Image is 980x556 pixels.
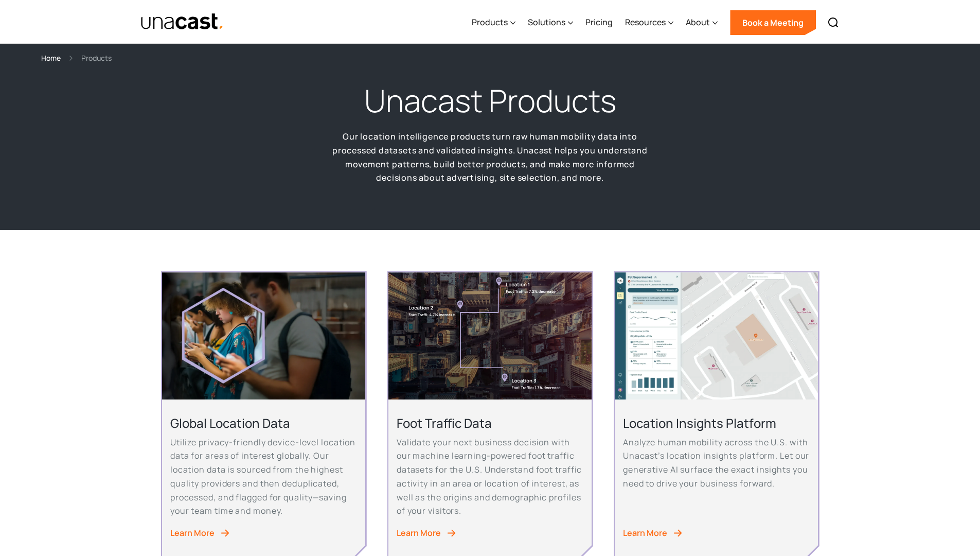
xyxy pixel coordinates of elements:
div: Solutions [528,2,573,44]
p: Analyze human mobility across the U.S. with Unacast’s location insights platform. Let our generat... [623,436,810,491]
h2: Foot Traffic Data [397,415,583,431]
img: Search icon [827,16,840,29]
div: Learn More [170,526,215,540]
a: Home [41,52,61,64]
a: Pricing [585,2,613,44]
div: Products [472,16,508,28]
a: Learn More [397,526,583,540]
a: home [140,13,224,31]
a: Book a Meeting [730,10,816,35]
img: An aerial view of a city block with foot traffic data and location data information [388,272,592,399]
div: Resources [625,2,673,44]
img: Unacast text logo [140,13,224,31]
h2: Global Location Data [170,415,357,431]
p: Validate your next business decision with our machine learning-powered foot traffic datasets for ... [397,436,583,518]
div: About [686,16,710,28]
div: Products [472,2,515,44]
div: Learn More [623,526,667,540]
div: Solutions [528,16,565,28]
p: Our location intelligence products turn raw human mobility data into processed datasets and valid... [331,130,650,185]
div: Resources [625,16,666,28]
div: About [686,2,718,44]
h2: Location Insights Platform [623,415,810,431]
a: Learn More [170,526,357,540]
a: Learn More [623,526,810,540]
div: Products [81,52,112,64]
div: Learn More [397,526,441,540]
h1: Unacast Products [364,80,616,121]
p: Utilize privacy-friendly device-level location data for areas of interest globally. Our location ... [170,436,357,518]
